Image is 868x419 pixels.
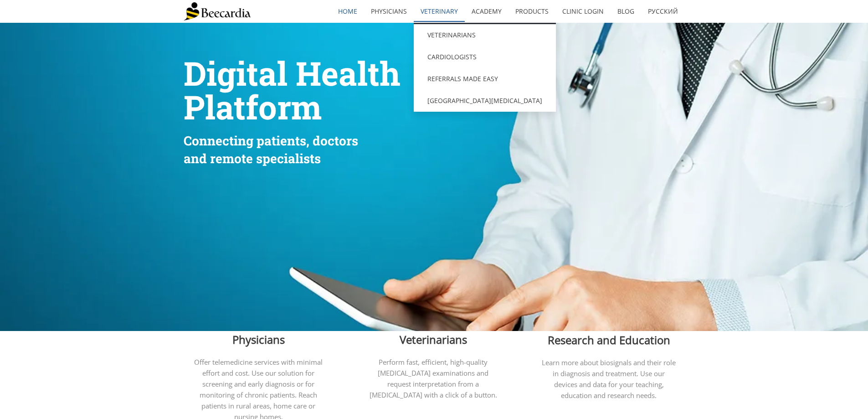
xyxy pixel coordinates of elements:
[184,85,322,129] span: Platform
[414,46,556,68] a: Cardiologists
[414,1,465,22] a: Veterinary
[184,52,401,95] span: Digital Health
[542,358,676,400] span: Learn more about biosignals and their role in diagnosis and treatment. Use our devices and data f...
[370,357,497,399] span: Perform fast, efficient, high-quality [MEDICAL_DATA] examinations and request interpretation from...
[414,24,556,46] a: Veterinarians
[508,1,555,22] a: Products
[611,1,641,22] a: Blog
[400,332,467,347] span: Veterinarians
[331,1,364,22] a: home
[184,150,321,167] span: and remote specialists
[364,1,414,22] a: Physicians
[184,132,358,149] span: Connecting patients, doctors
[232,332,285,347] span: Physicians
[555,1,611,22] a: Clinic Login
[184,2,251,21] img: Beecardia
[465,1,508,22] a: Academy
[641,1,685,22] a: Русский
[414,68,556,90] a: Referrals Made Easy
[414,90,556,112] a: [GEOGRAPHIC_DATA][MEDICAL_DATA]
[548,332,670,347] span: Research and Education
